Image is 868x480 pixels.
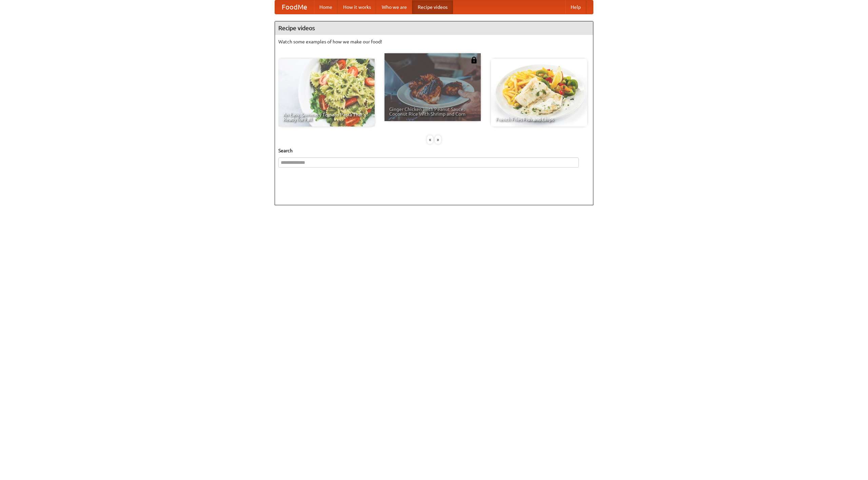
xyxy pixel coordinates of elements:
[275,0,314,14] a: FoodMe
[565,0,586,14] a: Help
[278,38,590,45] p: Watch some examples of how we make our food!
[283,112,370,122] span: An Easy, Summery Tomato Pasta That's Ready for Fall
[278,59,375,127] a: An Easy, Summery Tomato Pasta That's Ready for Fall
[314,0,338,14] a: Home
[471,57,477,63] img: 483408.png
[275,21,593,35] h4: Recipe videos
[376,0,412,14] a: Who we are
[412,0,453,14] a: Recipe videos
[435,135,441,144] div: »
[427,135,433,144] div: «
[491,59,587,127] a: French Fries Fish and Chips
[496,117,583,122] span: French Fries Fish and Chips
[338,0,376,14] a: How it works
[278,147,590,154] h5: Search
